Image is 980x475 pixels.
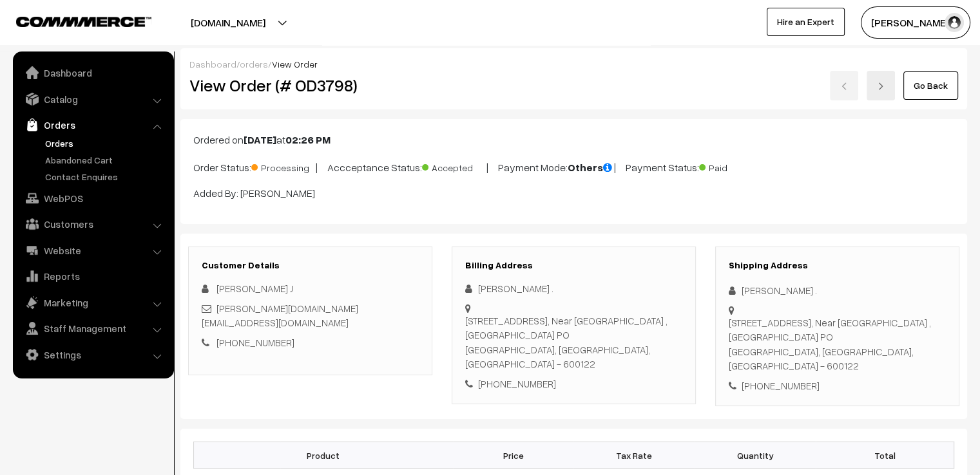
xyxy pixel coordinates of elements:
a: Go Back [903,71,958,100]
p: Added By: [PERSON_NAME] [193,185,954,201]
div: [PHONE_NUMBER] [465,377,682,391]
a: Orders [42,136,169,150]
a: Customers [16,212,169,236]
span: View Order [272,59,318,70]
a: COMMMERCE [16,13,129,28]
a: [PHONE_NUMBER] [216,337,294,348]
a: Orders [16,113,169,136]
a: Catalog [16,88,169,111]
p: Ordered on at [193,132,954,147]
a: WebPOS [16,187,169,210]
a: [PERSON_NAME][DOMAIN_NAME][EMAIL_ADDRESS][DOMAIN_NAME] [202,303,358,329]
h3: Customer Details [202,260,419,271]
a: Reports [16,265,169,288]
a: Staff Management [16,317,169,340]
b: Others [568,161,614,174]
span: Paid [699,158,764,174]
div: [PERSON_NAME] . [465,281,682,296]
a: Dashboard [16,61,169,84]
button: [PERSON_NAME] [861,6,970,39]
a: Hire an Expert [767,8,845,36]
span: [PERSON_NAME] J [216,283,293,294]
h3: Billing Address [465,260,682,271]
span: Processing [251,158,316,174]
a: Marketing [16,291,169,314]
div: / / [189,57,958,71]
button: [DOMAIN_NAME] [146,6,311,39]
span: Accepted [422,158,486,174]
a: Settings [16,343,169,366]
th: Quantity [695,442,816,469]
div: [STREET_ADDRESS], Near [GEOGRAPHIC_DATA] , [GEOGRAPHIC_DATA] PO [GEOGRAPHIC_DATA], [GEOGRAPHIC_DA... [465,313,682,371]
img: COMMMERCE [16,17,151,26]
th: Total [816,442,954,469]
th: Product [194,442,453,469]
a: Dashboard [189,59,236,70]
b: [DATE] [244,133,276,146]
a: orders [240,59,268,70]
b: 02:26 PM [285,133,331,146]
div: [STREET_ADDRESS], Near [GEOGRAPHIC_DATA] , [GEOGRAPHIC_DATA] PO [GEOGRAPHIC_DATA], [GEOGRAPHIC_DA... [729,315,946,373]
div: [PHONE_NUMBER] [729,378,946,393]
a: Website [16,239,169,262]
h3: Shipping Address [729,260,946,271]
th: Tax Rate [573,442,695,469]
a: Abandoned Cart [42,153,169,167]
a: Contact Enquires [42,170,169,183]
img: user [945,13,964,32]
h2: View Order (# OD3798) [189,75,433,95]
th: Price [453,442,574,469]
div: [PERSON_NAME] . [729,283,946,298]
p: Order Status: | Accceptance Status: | Payment Mode: | Payment Status: [193,158,954,175]
img: right-arrow.png [877,82,885,90]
